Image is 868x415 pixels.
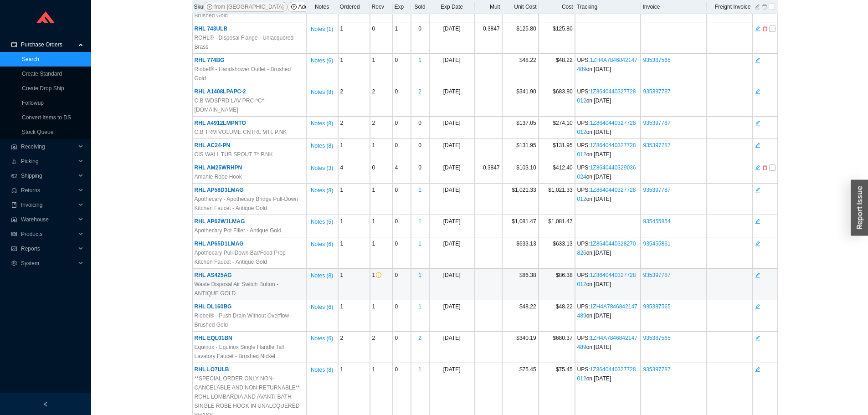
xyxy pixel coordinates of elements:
span: UPS : on [DATE] [577,187,636,202]
span: UPS : on [DATE] [577,88,636,104]
span: ROHL® - Disposal Flange - Unlacquered Brass [195,33,304,51]
a: 1ZH4A7846842147489 [577,335,637,350]
td: 0 [393,332,411,363]
span: read [11,231,17,237]
span: Amahle Robe Hook [195,172,242,181]
span: Notes ( 8 ) [311,365,333,374]
a: 935397787 [643,142,670,149]
span: edit [755,26,760,32]
button: edit [754,3,760,9]
td: [DATE] [429,269,475,300]
span: Notes ( 8 ) [311,186,333,195]
td: 0 [411,139,429,161]
span: UPS : on [DATE] [577,164,636,180]
td: $131.95 [539,139,575,161]
span: edit [755,164,760,171]
span: RHL AP62W1LMAG [195,218,245,225]
a: 935455854 [643,218,670,225]
span: 2 [372,88,375,95]
span: RHL AP65D1LMAG [195,241,244,247]
td: $48.22 [502,54,539,85]
span: Notes ( 3 ) [311,164,333,173]
a: 935397787 [643,187,670,193]
span: 1 [372,366,375,373]
a: 935387565 [643,303,670,310]
button: 1 [418,269,422,282]
a: 1Z8640440327728012 [577,272,636,287]
span: fund [11,246,17,251]
td: $680.37 [539,332,575,363]
button: edit [755,217,761,224]
td: 1 [338,269,370,300]
a: 1Z8640440327728012 [577,120,636,135]
button: Notes (8) [310,271,334,277]
td: [DATE] [429,215,475,237]
span: 1 [372,187,375,193]
span: Riobel® - Push Drain Without Overflow - Brushed Gold [195,311,304,329]
a: 935397787 [643,366,670,373]
span: Products [21,227,76,241]
td: 4 [393,161,411,184]
td: [DATE] [429,139,475,161]
a: Create Drop Ship [22,85,64,92]
button: 1 [418,54,422,67]
span: Waste Disposal Air Switch Button - ANTIQUE GOLD [195,280,304,298]
button: edit [755,119,761,125]
button: delete [761,3,768,9]
span: UPS : on [DATE] [577,303,637,319]
span: Notes ( 8 ) [311,271,333,280]
td: 0 [393,139,411,161]
button: delete [762,164,768,170]
span: Notes ( 6 ) [311,56,333,65]
td: $48.22 [539,54,575,85]
a: 935397787 [643,120,670,126]
button: edit [755,334,761,340]
td: 2 [338,85,370,117]
td: $131.95 [502,139,539,161]
span: edit [755,88,760,95]
button: 2 [418,85,422,98]
span: 2 [372,120,375,126]
span: customer-service [11,188,17,193]
span: Riobel® - Handshower Outlet - Brushed Gold [195,65,304,83]
span: 2 [372,335,375,341]
button: plus-circlefrom [GEOGRAPHIC_DATA] [203,2,287,12]
td: $683.80 [539,85,575,117]
td: 0 [393,54,411,85]
td: $1,021.33 [539,184,575,215]
td: [DATE] [429,85,475,117]
a: 935397787 [643,88,670,95]
td: 0 [370,22,393,54]
span: Invoicing [21,198,76,212]
td: $48.22 [539,300,575,332]
span: Apothecary Pot Filler - Antique Gold [195,226,282,235]
td: 2 [338,117,370,139]
a: 1ZH4A7846842147489 [577,303,637,319]
div: Sku [194,2,304,12]
span: RHL 743ULB [195,26,227,32]
button: edit [755,186,761,192]
span: edit [755,142,760,149]
td: 1 [338,22,370,54]
td: [DATE] [429,184,475,215]
td: 0 [393,215,411,237]
span: edit [755,57,760,63]
span: C.B TRM VOLUME CNTRL MTL P.NK [195,128,287,137]
span: Warehouse [21,212,76,227]
td: [DATE] [429,332,475,363]
td: 0 [393,117,411,139]
span: Returns [21,183,76,198]
button: Notes (8) [310,87,334,93]
td: [DATE] [429,22,475,54]
button: Notes (8) [310,185,334,192]
td: 1 [338,215,370,237]
td: 0 [393,184,411,215]
button: delete [762,25,768,31]
span: Notes ( 6 ) [311,302,333,312]
a: 1Z8640440327728012 [577,366,636,382]
span: Add Items [298,2,323,11]
td: 0 [411,117,429,139]
span: CIS WALL TUB SPOUT 7^ P.NK [195,150,273,159]
span: Reports [21,241,76,256]
td: 1 [338,237,370,269]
